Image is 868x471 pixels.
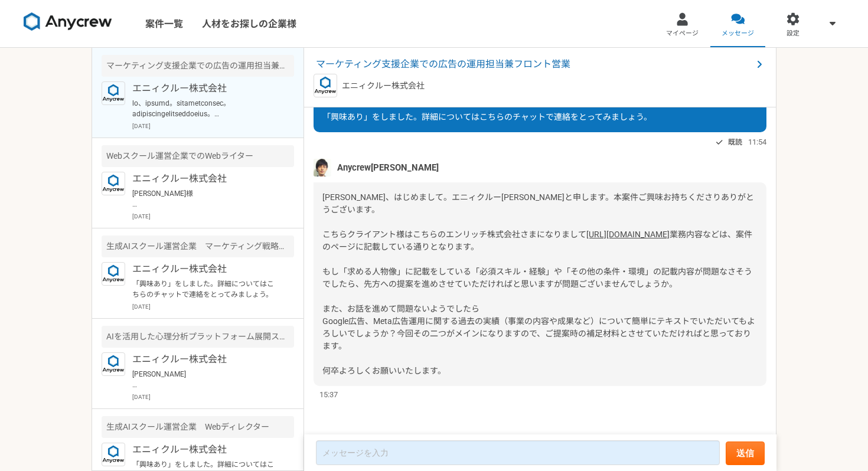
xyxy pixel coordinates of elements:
p: エニィクルー株式会社 [132,81,278,96]
p: エニィクルー株式会社 [132,443,278,457]
img: logo_text_blue_01.png [102,262,125,286]
span: 設定 [787,29,800,38]
p: 「興味あり」をしました。詳細についてはこちらのチャットで連絡をとってみましょう。 [132,279,278,300]
p: [DATE] [132,392,294,401]
img: logo_text_blue_01.png [314,74,337,97]
p: lo、ipsumd。sitametconsec。adipiscingelitseddoeius。 temporincididuntutlaboreetdolore magna://aliquae... [132,98,278,119]
img: naoya%E3%81%AE%E3%82%B3%E3%83%92%E3%82%9A%E3%83%BC.jpeg [314,159,331,176]
div: 生成AIスクール運営企業 マーケティング戦略ディレクター [102,235,294,257]
span: メッセージ [722,29,754,38]
div: Webスクール運営企業でのWebライター [102,145,294,167]
span: 11:54 [748,136,766,148]
a: [URL][DOMAIN_NAME] [586,230,670,239]
span: マーケティング支援企業での広告の運用担当兼フロント営業 [316,57,752,71]
span: 既読 [728,135,742,149]
img: logo_text_blue_01.png [102,172,125,195]
p: [PERSON_NAME]様 ご連絡ありがとうございます。 [PERSON_NAME]です。 オンライン面談のご予約をさせていただきました。 よろしくお願いいたします。 [PERSON_NAME] [132,188,278,210]
span: 業務内容などは、案件のページに記載している通りとなります。 もし「求める人物像」に記載をしている「必須スキル・経験」や「その他の条件・環境」の記載内容が問題なさそうでしたら、先方への提案を進めさ... [322,230,755,375]
img: logo_text_blue_01.png [102,443,125,466]
button: 送信 [726,441,765,465]
span: マイページ [666,29,699,38]
p: エニィクルー株式会社 [132,352,278,367]
p: エニィクルー株式会社 [132,262,278,276]
p: [DATE] [132,302,294,311]
p: エニィクルー株式会社 [342,80,425,92]
span: 「興味あり」をしました。詳細についてはこちらのチャットで連絡をとってみましょう。 [322,112,652,122]
img: logo_text_blue_01.png [102,352,125,376]
span: 15:37 [319,389,338,400]
img: 8DqYSo04kwAAAAASUVORK5CYII= [24,12,112,31]
div: マーケティング支援企業での広告の運用担当兼フロント営業 [102,55,294,77]
p: [PERSON_NAME] ご連絡ありがとうございます！ 承知いたしました。 引き続き、よろしくお願いいたします！ [PERSON_NAME] [132,369,278,390]
img: logo_text_blue_01.png [102,81,125,105]
p: [DATE] [132,122,294,130]
p: エニィクルー株式会社 [132,172,278,186]
div: 生成AIスクール運営企業 Webディレクター [102,416,294,438]
span: Anycrew[PERSON_NAME] [337,161,439,174]
span: [PERSON_NAME]、はじめまして。エニィクルー[PERSON_NAME]と申します。本案件ご興味お持ちくださりありがとうございます。 こちらクライアント様はこちらのエンリッチ株式会社さま... [322,192,754,239]
div: AIを活用した心理分析プラットフォーム展開スタートアップ マーケティング企画運用 [102,326,294,348]
p: [DATE] [132,212,294,221]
